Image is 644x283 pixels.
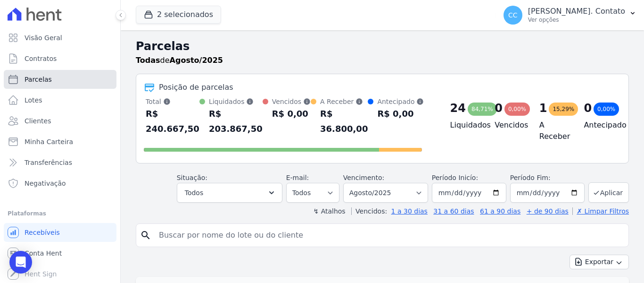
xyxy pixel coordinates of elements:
div: 24 [450,101,466,116]
a: Contratos [4,49,116,68]
div: 15,29% [549,103,578,116]
div: Antecipado [377,97,424,106]
div: Open Intercom Messenger [9,251,32,274]
p: de [136,55,223,66]
a: Parcelas [4,70,116,89]
a: Conta Hent [4,244,116,263]
div: 0,00% [504,103,530,116]
div: 84,71% [468,103,497,116]
div: Plataformas [8,208,113,219]
div: Vencidos [272,97,311,106]
span: Visão Geral [25,33,62,43]
h4: Antecipado [584,120,613,131]
a: ✗ Limpar Filtros [572,207,629,215]
a: Transferências [4,153,116,172]
a: 31 a 60 dias [433,207,474,215]
p: Ver opções [528,16,625,24]
div: 1 [539,101,547,116]
div: 0,00% [594,103,619,116]
a: Clientes [4,111,116,130]
div: R$ 203.867,50 [209,106,263,137]
a: Minha Carteira [4,132,116,151]
h2: Parcelas [136,38,629,55]
a: Negativação [4,174,116,193]
span: Parcelas [25,75,52,84]
span: Contratos [25,54,57,63]
a: + de 90 dias [527,207,569,215]
label: Vencimento: [343,174,384,181]
label: Período Fim: [510,173,585,183]
span: Minha Carteira [25,137,73,146]
span: Transferências [25,158,72,167]
span: Conta Hent [25,249,62,258]
div: Liquidados [209,97,263,106]
p: [PERSON_NAME]. Contato [528,7,625,16]
i: search [140,230,151,241]
div: Posição de parcelas [159,82,233,93]
div: R$ 36.800,00 [320,106,368,137]
div: R$ 0,00 [272,106,311,121]
strong: Agosto/2025 [170,56,223,65]
button: Todos [177,183,282,203]
button: Aplicar [588,182,629,203]
input: Buscar por nome do lote ou do cliente [153,226,625,245]
label: Período Inicío: [432,174,478,181]
a: Visão Geral [4,28,116,47]
label: Situação: [177,174,207,181]
div: R$ 0,00 [377,106,424,121]
span: CC [508,12,518,18]
a: 61 a 90 dias [480,207,520,215]
span: Recebíveis [25,228,60,237]
span: Todos [185,187,203,198]
button: 2 selecionados [136,6,221,24]
span: Clientes [25,116,51,126]
h4: A Receber [539,120,569,142]
span: Negativação [25,179,66,188]
label: Vencidos: [351,207,387,215]
label: E-mail: [286,174,309,181]
div: 0 [584,101,592,116]
div: A Receber [320,97,368,106]
strong: Todas [136,56,160,65]
h4: Liquidados [450,120,480,131]
button: Exportar [570,255,629,269]
div: 0 [495,101,503,116]
a: Lotes [4,91,116,110]
a: Recebíveis [4,223,116,242]
h4: Vencidos [495,120,524,131]
div: R$ 240.667,50 [146,106,199,137]
span: Lotes [25,95,42,105]
div: Total [146,97,199,106]
label: ↯ Atalhos [313,207,345,215]
a: 1 a 30 dias [391,207,428,215]
button: CC [PERSON_NAME]. Contato Ver opções [496,2,644,28]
